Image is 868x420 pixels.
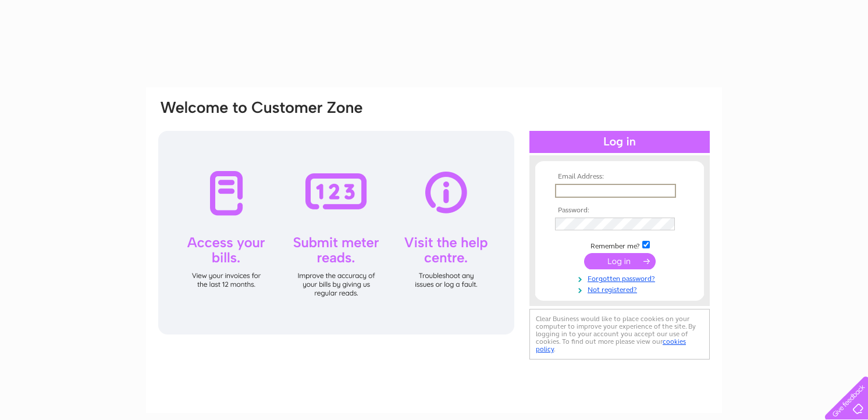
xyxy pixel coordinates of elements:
[584,253,656,269] input: Submit
[552,239,687,251] td: Remember me?
[555,272,687,283] a: Forgotten password?
[529,309,710,360] div: Clear Business would like to place cookies on your computer to improve your experience of the sit...
[536,337,686,353] a: cookies policy
[552,207,687,215] th: Password:
[555,283,687,294] a: Not registered?
[552,173,687,181] th: Email Address:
